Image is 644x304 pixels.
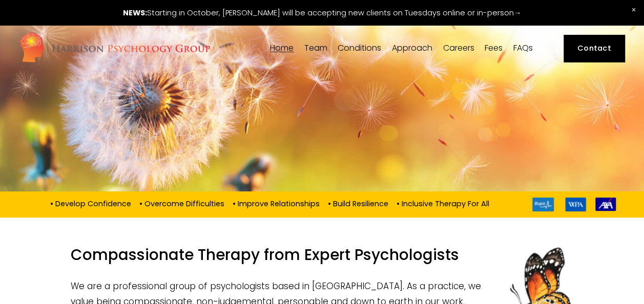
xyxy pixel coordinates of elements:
img: Harrison Psychology Group [19,32,211,65]
a: folder dropdown [338,44,381,53]
a: Careers [443,44,474,53]
a: Contact [564,35,625,62]
a: folder dropdown [304,44,327,53]
a: Fees [485,44,503,53]
span: Approach [392,44,432,52]
a: folder dropdown [392,44,432,53]
h1: Compassionate Therapy from Expert Psychologists [71,246,573,270]
a: Home [270,44,294,53]
a: FAQs [513,44,532,53]
span: Team [304,44,327,52]
p: • Develop Confidence • Overcome Difficulties • Improve Relationships • Build Resilience • Inclusi... [28,198,514,209]
span: Conditions [338,44,381,52]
